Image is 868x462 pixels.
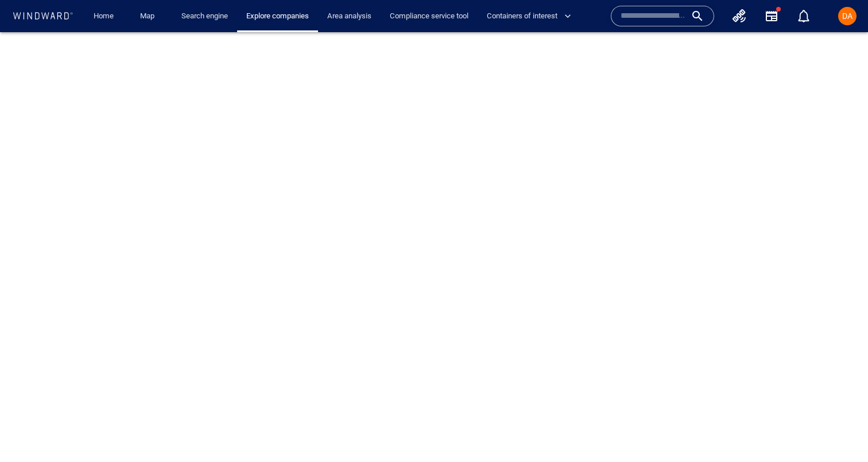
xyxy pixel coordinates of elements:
button: Containers of interest [482,6,581,26]
a: Map [135,6,163,26]
div: Notification center [797,9,811,23]
button: Map [131,6,168,26]
a: Compliance service tool [385,6,473,26]
span: DA [842,11,852,21]
span: Containers of interest [487,10,571,23]
a: Area analysis [323,6,376,26]
button: DA [836,5,859,28]
button: Home [85,6,122,26]
a: Explore companies [242,6,313,26]
a: Search engine [177,6,232,26]
a: Home [89,6,118,26]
